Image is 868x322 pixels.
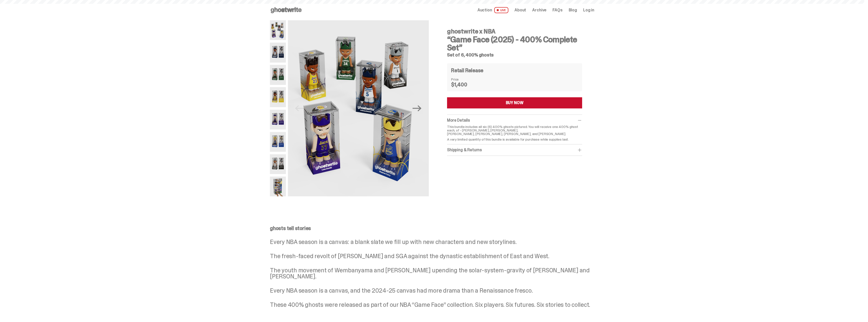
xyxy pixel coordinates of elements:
span: LIVE [494,7,509,13]
a: FAQs [552,8,562,12]
dd: $1,400 [451,82,476,87]
span: Auction [477,8,492,12]
a: Blog [569,8,577,12]
img: NBA-400-HG%20Bron.png [270,87,286,107]
img: NBA-400-HG-Ant.png [270,43,286,62]
h4: ghostwrite x NBA [447,28,582,34]
div: BUY NOW [506,101,524,105]
dt: Price [451,78,476,81]
img: NBA-400-HG-Wemby.png [270,154,286,174]
p: These 400% ghosts were released as part of our NBA “Game Face” collection. Six players. Six futur... [270,302,594,308]
button: Next [412,103,423,114]
h5: Set of 6, 400% ghosts [447,53,582,57]
p: This bundle includes all six (6) 400% ghosts pictured. You will receive one 400% ghost each, of -... [447,125,582,136]
p: A very limited quantity of this bundle is available for purchase while supplies last. [447,138,582,141]
h4: Retail Release [451,68,483,73]
img: NBA-400-HG-Scale.png [270,177,286,196]
img: NBA-400-HG-Luka.png [270,110,286,129]
p: Every NBA season is a canvas, and the 2024-25 canvas had more drama than a Renaissance fresco. [270,288,594,294]
a: Auction LIVE [477,7,508,13]
h3: “Game Face (2025) - 400% Complete Set” [447,35,582,52]
p: The fresh-faced revolt of [PERSON_NAME] and SGA against the dynastic establishment of East and West. [270,253,594,259]
button: BUY NOW [447,97,582,108]
p: ghosts tell stories [270,226,594,231]
img: NBA-400-HG-Steph.png [270,132,286,152]
span: More Details [447,118,470,123]
p: Every NBA season is a canvas: a blank slate we fill up with new characters and new storylines. [270,239,594,245]
img: NBA-400-HG-Main.png [270,20,286,40]
a: About [514,8,526,12]
a: Log in [583,8,594,12]
a: Archive [532,8,546,12]
img: NBA-400-HG-Main.png [288,20,429,196]
div: Shipping & Returns [447,147,582,153]
p: The youth movement of Wembanyama and [PERSON_NAME] upending the solar-system-gravity of [PERSON_N... [270,267,594,279]
img: NBA-400-HG-Giannis.png [270,65,286,85]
